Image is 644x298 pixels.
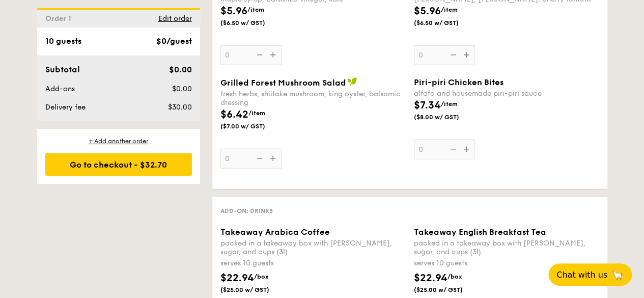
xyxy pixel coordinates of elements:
[414,286,483,294] span: ($25.00 w/ GST)
[414,77,503,87] span: Piri-piri Chicken Bites
[248,110,265,117] span: /item
[169,65,191,74] span: $0.00
[414,272,447,284] span: $22.94
[254,273,269,280] span: /box
[447,273,462,280] span: /box
[220,5,247,17] span: $5.96
[441,100,458,107] span: /item
[220,286,290,294] span: ($25.00 w/ GST)
[45,153,192,176] div: Go to checkout - $32.70
[220,227,330,237] span: Takeaway Arabica Coffee
[45,137,192,145] div: + Add another order
[156,35,192,47] div: $0/guest
[45,14,75,23] span: Order 1
[414,89,599,98] div: alfafa and housemade piri-piri sauce
[611,269,624,281] span: 🦙
[220,239,406,256] div: packed in a takeaway box with [PERSON_NAME], sugar, and cups (3l)
[158,14,192,23] span: Edit order
[414,99,441,112] span: $7.34
[220,207,273,214] span: Add-on: Drinks
[45,65,80,74] span: Subtotal
[414,5,441,17] span: $5.96
[220,90,406,107] div: fresh herbs, shiitake mushroom, king oyster, balsamic dressing
[220,272,254,284] span: $22.94
[414,19,483,27] span: ($6.50 w/ GST)
[556,270,607,280] span: Chat with us
[441,6,458,13] span: /item
[220,122,290,130] span: ($7.00 w/ GST)
[548,263,632,286] button: Chat with us🦙
[347,77,357,87] img: icon-vegan.f8ff3823.svg
[414,258,599,268] div: serves 10 guests
[247,6,264,13] span: /item
[45,103,86,112] span: Delivery fee
[220,258,406,268] div: serves 10 guests
[414,227,546,237] span: Takeaway English Breakfast Tea
[167,103,191,112] span: $30.00
[172,85,191,93] span: $0.00
[414,239,599,256] div: packed in a takeaway box with [PERSON_NAME], sugar, and cups (3l)
[45,85,75,93] span: Add-ons
[220,109,248,121] span: $6.42
[45,35,81,47] div: 10 guests
[220,19,290,27] span: ($6.50 w/ GST)
[220,78,346,88] span: Grilled Forest Mushroom Salad
[414,113,483,121] span: ($8.00 w/ GST)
